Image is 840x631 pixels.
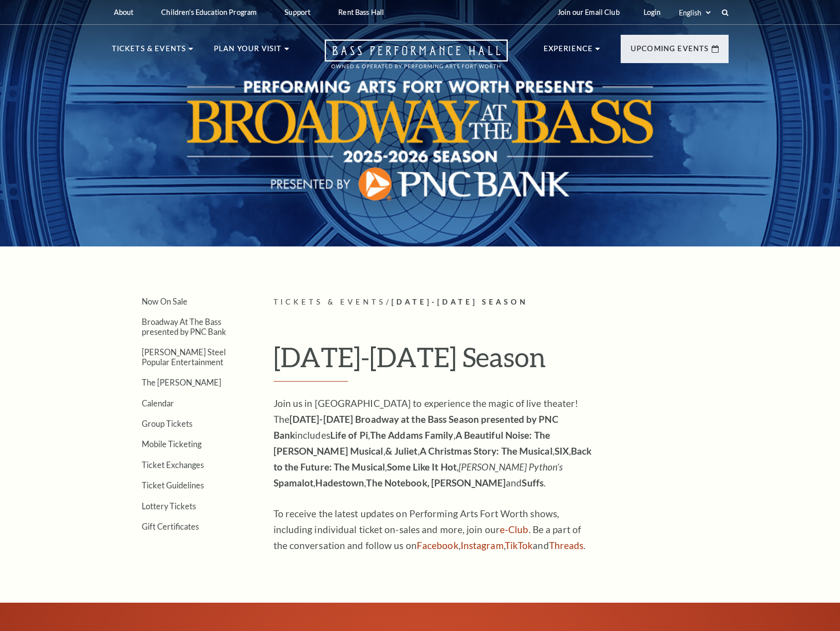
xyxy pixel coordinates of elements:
[274,395,597,491] p: Join us in [GEOGRAPHIC_DATA] to experience the magic of live theater! The includes , , , , , , , ...
[142,480,204,490] a: Ticket Guidelines
[112,43,187,61] p: Tickets & Events
[142,419,192,428] a: Group Tickets
[677,8,712,17] select: Select:
[391,298,528,306] span: [DATE]-[DATE] Season
[385,445,418,457] strong: & Juliet
[274,298,386,306] span: Tickets & Events
[459,461,562,473] em: [PERSON_NAME] Python’s
[417,540,459,551] a: Facebook
[114,8,134,16] p: About
[461,540,504,551] a: Instagram
[142,317,226,336] a: Broadway At The Bass presented by PNC Bank
[500,524,529,535] a: e-Club
[284,8,310,16] p: Support
[274,445,592,473] strong: Back to the Future: The Musical
[544,43,593,61] p: Experience
[214,43,282,61] p: Plan Your Visit
[631,43,709,61] p: Upcoming Events
[366,477,506,488] strong: The Notebook, [PERSON_NAME]
[330,429,368,441] strong: Life of Pi
[142,347,226,366] a: [PERSON_NAME] Steel Popular Entertainment
[370,429,454,441] strong: The Addams Family
[505,540,533,551] a: TikTok
[142,501,196,511] a: Lottery Tickets
[142,398,174,408] a: Calendar
[420,445,553,457] strong: A Christmas Story: The Musical
[142,439,201,449] a: Mobile Ticketing
[274,296,729,309] p: /
[142,297,187,306] a: Now On Sale
[387,461,457,473] strong: Some Like It Hot
[142,522,199,531] a: Gift Certificates
[161,8,257,16] p: Children's Education Program
[142,460,204,470] a: Ticket Exchanges
[522,477,544,488] strong: Suffs
[549,540,584,551] a: Threads
[338,8,384,16] p: Rent Bass Hall
[274,429,550,457] strong: A Beautiful Noise: The [PERSON_NAME] Musical
[274,506,597,553] p: To receive the latest updates on Performing Arts Fort Worth shows, including individual ticket on...
[555,445,569,457] strong: SIX
[274,477,314,488] strong: Spamalot
[274,341,729,382] h1: [DATE]-[DATE] Season
[274,413,559,441] strong: [DATE]-[DATE] Broadway at the Bass Season presented by PNC Bank
[315,477,364,488] strong: Hadestown
[142,378,221,387] a: The [PERSON_NAME]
